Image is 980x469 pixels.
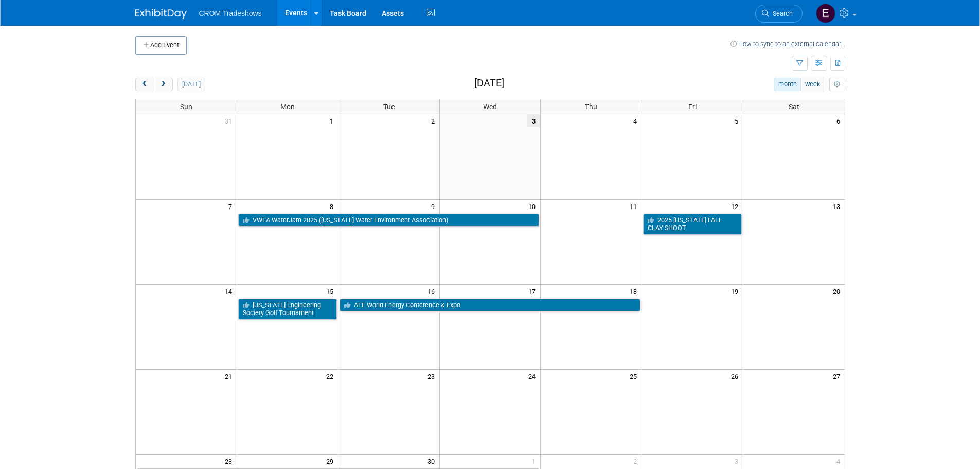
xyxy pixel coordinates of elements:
span: 20 [832,285,845,298]
span: 10 [527,200,540,213]
span: 5 [734,114,743,127]
span: 4 [632,114,642,127]
span: 16 [426,285,439,298]
span: 6 [835,114,845,127]
span: Mon [280,102,295,111]
span: 23 [426,370,439,383]
span: 2 [632,455,642,467]
span: Sat [789,102,799,111]
a: VWEA WaterJam 2025 ([US_STATE] Water Environment Association) [238,214,540,227]
span: 13 [832,200,845,213]
span: Wed [483,102,497,111]
span: 15 [325,285,338,298]
span: 18 [629,285,642,298]
span: 30 [426,455,439,467]
span: 12 [730,200,743,213]
span: 31 [224,114,237,127]
span: 1 [329,114,338,127]
span: 8 [329,200,338,213]
a: AEE World Energy Conference & Expo [340,299,641,312]
span: 21 [224,370,237,383]
span: 14 [224,285,237,298]
span: 19 [730,285,743,298]
span: CROM Tradeshows [199,9,262,18]
button: week [800,78,824,91]
span: 3 [527,114,540,127]
i: Personalize Calendar [834,81,841,88]
span: 11 [629,200,642,213]
button: [DATE] [177,78,205,91]
span: Fri [688,102,697,111]
button: next [154,78,173,91]
span: Tue [383,102,395,111]
span: 17 [527,285,540,298]
span: 7 [227,200,237,213]
span: Search [769,10,793,18]
button: prev [135,78,154,91]
span: 29 [325,455,338,467]
img: Eden Burleigh [816,4,835,23]
span: 27 [832,370,845,383]
a: How to sync to an external calendar... [730,40,845,48]
span: 24 [527,370,540,383]
span: 2 [430,114,439,127]
a: Search [755,5,803,23]
span: 28 [224,455,237,467]
img: ExhibitDay [135,9,187,19]
button: myCustomButton [829,78,845,91]
span: 26 [730,370,743,383]
span: 25 [629,370,642,383]
h2: [DATE] [474,78,504,89]
span: 22 [325,370,338,383]
span: 3 [734,455,743,467]
span: 4 [835,455,845,467]
button: month [774,78,801,91]
span: 1 [531,455,540,467]
span: Sun [180,102,192,111]
span: 9 [430,200,439,213]
button: Add Event [135,36,187,55]
span: Thu [585,102,597,111]
a: 2025 [US_STATE] FALL CLAY SHOOT [643,214,742,235]
a: [US_STATE] Engineering Society Golf Tournament [238,299,337,320]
